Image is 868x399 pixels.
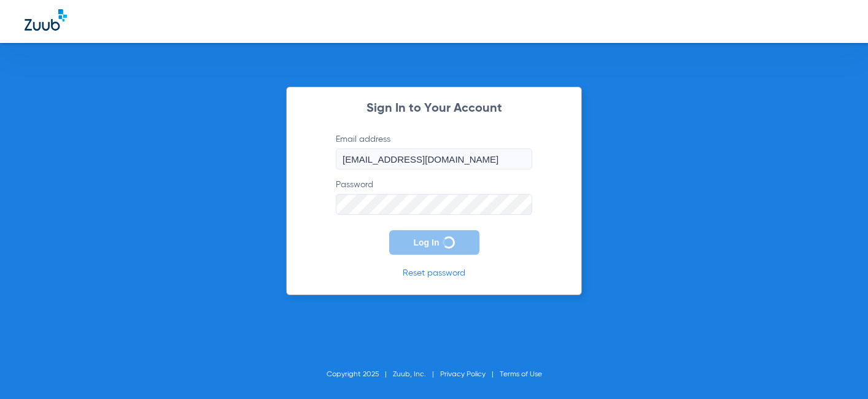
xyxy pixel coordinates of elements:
label: Email address [336,133,532,169]
span: Log In [414,238,440,247]
a: Terms of Use [500,371,542,378]
a: Privacy Policy [440,371,486,378]
input: Password [336,194,532,215]
li: Copyright 2025 [327,368,393,381]
a: Reset password [403,269,465,277]
h2: Sign In to Your Account [317,103,551,115]
label: Password [336,179,532,215]
img: Zuub Logo [25,9,67,31]
button: Log In [389,230,479,255]
li: Zuub, Inc. [393,368,440,381]
input: Email address [336,149,532,169]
